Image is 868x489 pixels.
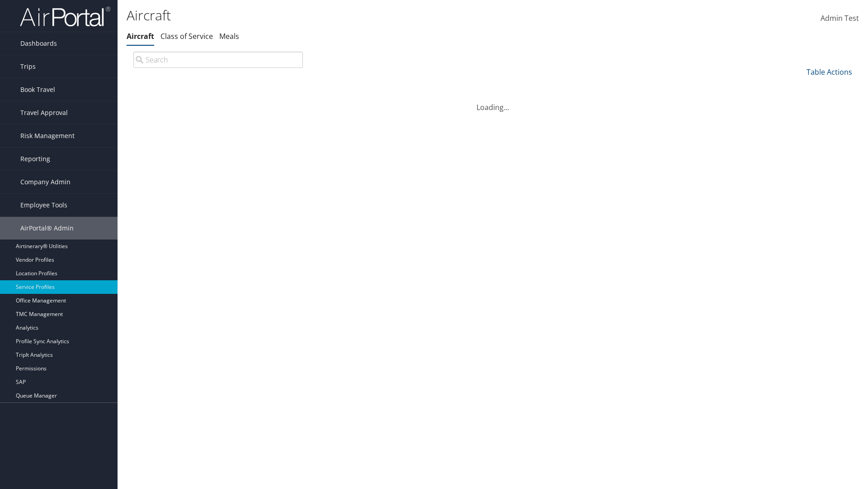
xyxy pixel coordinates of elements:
[20,125,75,147] span: Risk Management
[20,217,74,240] span: AirPortal® Admin
[127,91,859,113] div: Loading...
[20,78,55,101] span: Book Travel
[821,13,859,23] span: Admin Test
[20,101,68,124] span: Travel Approval
[133,52,303,68] input: Search
[20,6,110,27] img: airportal-logo.png
[20,32,57,55] span: Dashboards
[160,31,213,41] a: Class of Service
[821,5,859,33] a: Admin Test
[127,6,615,25] h1: Aircraft
[219,31,239,41] a: Meals
[20,171,71,193] span: Company Admin
[20,148,50,170] span: Reporting
[20,55,36,78] span: Trips
[127,31,154,41] a: Aircraft
[20,194,67,216] span: Employee Tools
[807,67,852,77] a: Table Actions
